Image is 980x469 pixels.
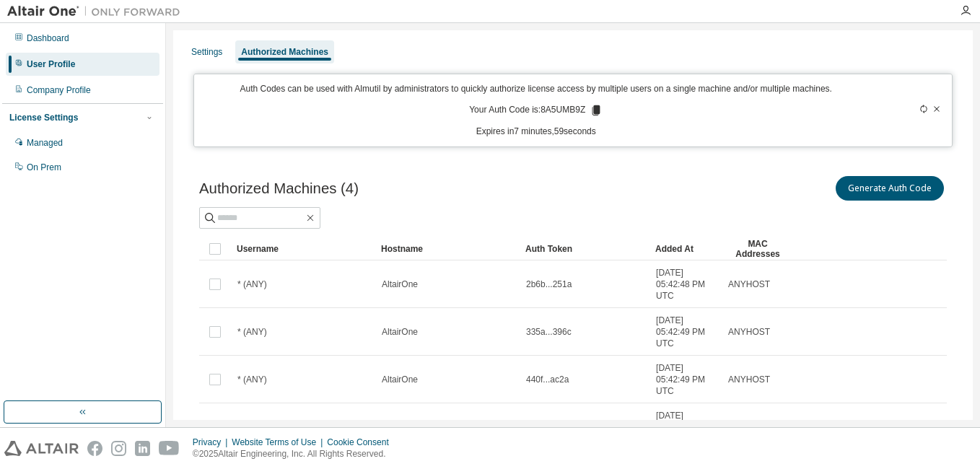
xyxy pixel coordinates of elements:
[193,448,398,460] p: © 2025 Altair Engineering, Inc. All Rights Reserved.
[728,279,770,290] span: ANYHOST
[727,237,788,260] div: MAC Addresses
[159,441,180,456] img: youtube.svg
[27,137,63,149] div: Managed
[237,374,267,385] span: * (ANY)
[656,315,715,349] span: [DATE] 05:42:49 PM UTC
[191,46,222,58] div: Settings
[237,279,267,290] span: * (ANY)
[9,112,78,123] div: License Settings
[241,46,328,58] div: Authorized Machines
[237,326,267,338] span: * (ANY)
[27,84,91,96] div: Company Profile
[193,437,232,448] div: Privacy
[836,176,944,201] button: Generate Auth Code
[382,326,418,338] span: AltairOne
[27,58,75,70] div: User Profile
[327,437,397,448] div: Cookie Consent
[526,374,569,385] span: 440f...ac2a
[237,237,369,260] div: Username
[381,237,514,260] div: Hostname
[203,83,869,95] p: Auth Codes can be used with Almutil by administrators to quickly authorize license access by mult...
[526,326,572,338] span: 335a...396c
[656,362,715,397] span: [DATE] 05:42:49 PM UTC
[27,32,69,44] div: Dashboard
[87,441,102,456] img: facebook.svg
[526,279,572,290] span: 2b6b...251a
[135,441,150,456] img: linkedin.svg
[203,126,869,138] p: Expires in 7 minutes, 59 seconds
[7,4,188,19] img: Altair One
[111,441,126,456] img: instagram.svg
[525,237,644,260] div: Auth Token
[655,237,716,260] div: Added At
[27,162,61,173] div: On Prem
[728,374,770,385] span: ANYHOST
[656,410,715,444] span: [DATE] 05:42:50 PM UTC
[382,374,418,385] span: AltairOne
[382,279,418,290] span: AltairOne
[728,326,770,338] span: ANYHOST
[199,180,359,197] span: Authorized Machines (4)
[656,267,715,302] span: [DATE] 05:42:48 PM UTC
[4,441,79,456] img: altair_logo.svg
[469,104,603,117] p: Your Auth Code is: 8A5UMB9Z
[232,437,327,448] div: Website Terms of Use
